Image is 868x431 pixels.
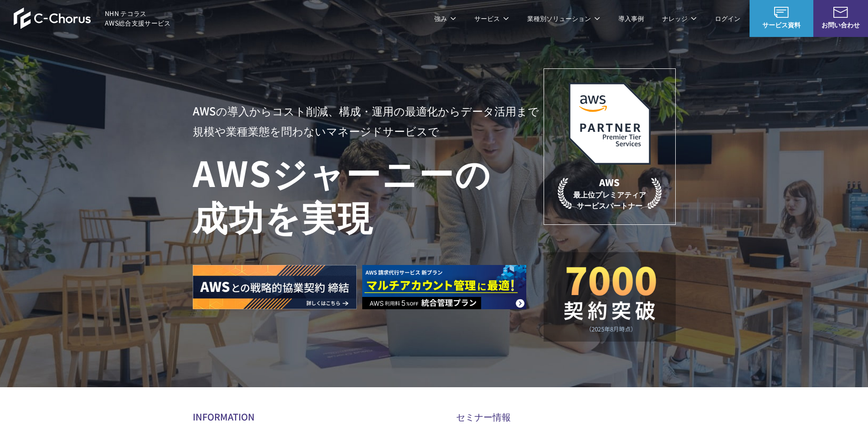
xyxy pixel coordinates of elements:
[562,266,657,332] img: 契約件数
[618,14,644,23] a: 導入事例
[434,14,456,23] p: 強み
[599,176,620,189] em: AWS
[193,410,434,423] h2: INFORMATION
[14,7,171,29] a: AWS総合支援サービス C-Chorus NHN テコラスAWS総合支援サービス
[662,14,697,23] p: ナレッジ
[569,83,651,165] img: AWSプレミアティアサービスパートナー
[193,150,544,238] h1: AWS ジャーニーの 成功を実現
[558,176,662,211] p: 最上位プレミアティア サービスパートナー
[715,14,740,23] a: ログイン
[774,7,789,18] img: AWS総合支援サービス C-Chorus サービス資料
[362,265,526,309] img: AWS請求代行サービス 統合管理プラン
[474,14,509,23] p: サービス
[456,410,698,423] h2: セミナー情報
[105,9,171,28] span: NHN テコラス AWS総合支援サービス
[193,265,357,309] img: AWSとの戦略的協業契約 締結
[750,20,813,30] span: サービス資料
[527,14,600,23] p: 業種別ソリューション
[193,101,544,141] p: AWSの導入からコスト削減、 構成・運用の最適化からデータ活用まで 規模や業種業態を問わない マネージドサービスで
[833,7,848,18] img: お問い合わせ
[813,20,868,30] span: お問い合わせ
